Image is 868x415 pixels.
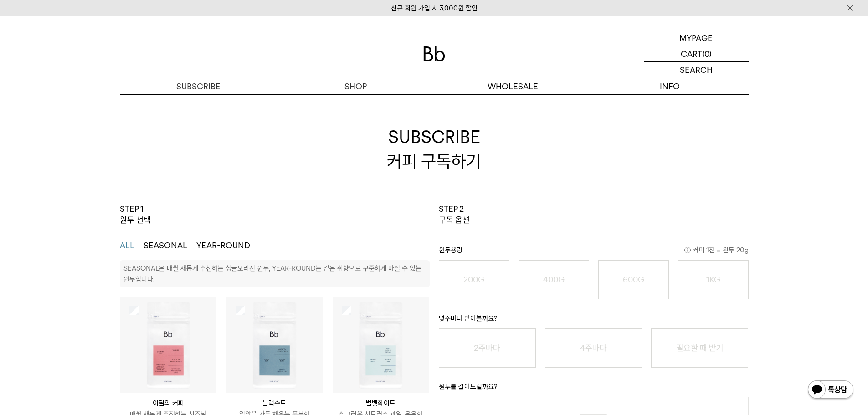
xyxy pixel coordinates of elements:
[439,204,470,226] p: STEP 2 구독 옵션
[333,297,429,393] img: 상품이미지
[543,275,565,284] o: 400G
[439,313,749,328] p: 몇주마다 받아볼까요?
[120,204,151,226] p: STEP 1 원두 선택
[123,264,421,283] p: SEASONAL은 매월 새롭게 추천하는 싱글오리진 원두, YEAR-ROUND는 같은 취향으로 꾸준하게 마실 수 있는 원두입니다.
[434,78,591,94] p: WHOLESALE
[439,260,509,299] button: 200G
[120,78,277,94] a: SUBSCRIBE
[439,245,749,260] p: 원두용량
[519,260,589,299] button: 400G
[226,398,323,409] p: 블랙수트
[423,46,445,61] img: 로고
[120,240,134,251] button: ALL
[623,275,644,284] o: 600G
[591,78,749,94] p: INFO
[702,46,712,61] p: (0)
[706,275,720,284] o: 1KG
[684,245,749,256] span: 커피 1잔 = 윈두 20g
[644,46,749,62] a: CART (0)
[463,275,484,284] o: 200G
[226,297,323,393] img: 상품이미지
[644,30,749,46] a: MYPAGE
[333,398,429,409] p: 벨벳화이트
[651,328,748,368] button: 필요할 때 받기
[439,328,536,368] button: 2주마다
[144,240,187,251] button: SEASONAL
[120,297,216,393] img: 상품이미지
[679,30,713,46] p: MYPAGE
[120,94,749,204] h2: SUBSCRIBE 커피 구독하기
[681,46,702,61] p: CART
[598,260,669,299] button: 600G
[120,398,216,409] p: 이달의 커피
[277,78,434,94] a: SHOP
[807,379,854,401] img: 카카오톡 채널 1:1 채팅 버튼
[391,4,478,12] a: 신규 회원 가입 시 3,000원 할인
[545,328,642,368] button: 4주마다
[680,62,713,78] p: SEARCH
[196,240,250,251] button: YEAR-ROUND
[439,381,749,397] p: 원두를 갈아드릴까요?
[678,260,749,299] button: 1KG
